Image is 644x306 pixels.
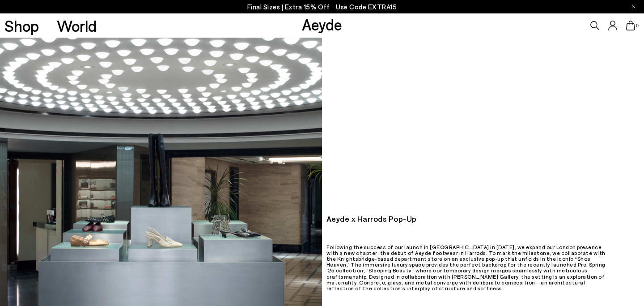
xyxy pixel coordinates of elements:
[302,15,342,34] a: Aeyde
[57,18,97,34] a: World
[635,23,640,28] span: 0
[247,1,397,13] p: Final Sizes | Extra 15% Off
[4,18,39,34] a: Shop
[626,21,635,30] a: 0
[336,3,397,11] span: Navigate to /collections/ss25-final-sizes
[326,244,608,296] p: Following the success of our launch in [GEOGRAPHIC_DATA] in [DATE], we expand our London presence...
[326,215,577,223] h2: Aeyde x Harrods Pop-Up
